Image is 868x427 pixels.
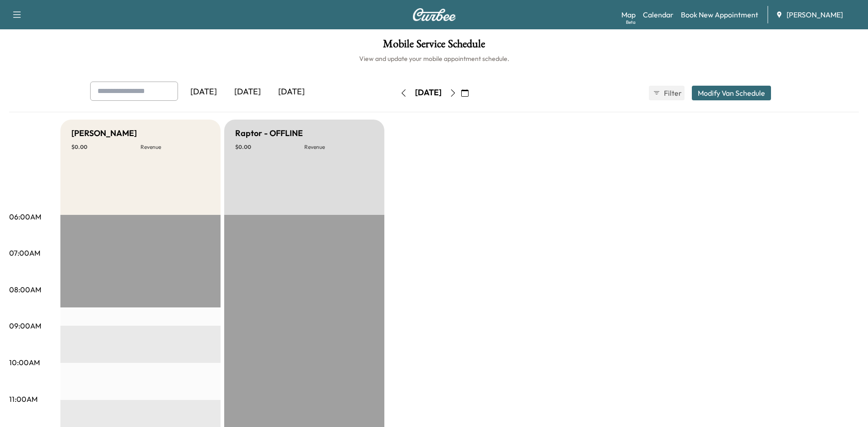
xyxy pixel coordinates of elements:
[9,284,41,295] p: 08:00AM
[9,38,859,54] h1: Mobile Service Schedule
[140,143,210,151] p: Revenue
[9,320,41,331] p: 09:00AM
[235,127,303,140] h5: Raptor - OFFLINE
[71,143,140,151] p: $ 0.00
[9,394,38,405] p: 11:00AM
[664,88,680,99] span: Filter
[643,9,674,20] a: Calendar
[621,9,636,20] a: MapBeta
[415,87,442,99] div: [DATE]
[226,82,270,103] div: [DATE]
[681,9,758,20] a: Book New Appointment
[412,8,456,21] img: Curbee Logo
[9,357,40,368] p: 10:00AM
[787,9,843,20] span: [PERSON_NAME]
[692,86,771,100] button: Modify Van Schedule
[9,211,41,222] p: 06:00AM
[9,54,859,63] h6: View and update your mobile appointment schedule.
[182,82,226,103] div: [DATE]
[235,143,304,151] p: $ 0.00
[71,127,137,140] h5: [PERSON_NAME]
[649,86,685,100] button: Filter
[270,82,313,103] div: [DATE]
[9,247,40,258] p: 07:00AM
[626,19,636,26] div: Beta
[304,143,373,151] p: Revenue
